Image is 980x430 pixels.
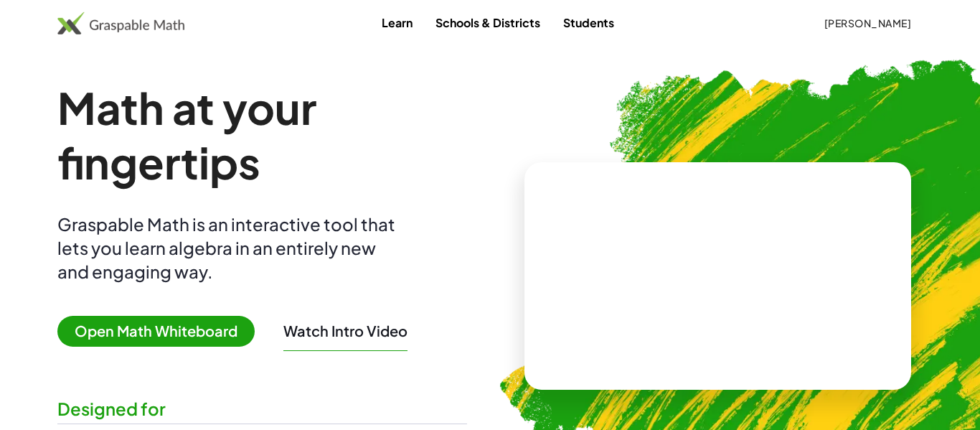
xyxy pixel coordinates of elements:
a: Open Math Whiteboard [57,324,266,340]
button: Watch Intro Video [283,322,407,340]
div: Graspable Math is an interactive tool that lets you learn algebra in an entirely new and engaging... [57,212,402,284]
h1: Math at your fingertips [57,80,467,190]
button: [PERSON_NAME] [812,10,923,36]
a: Learn [370,9,424,36]
video: What is this? This is dynamic math notation. Dynamic math notation plays a central role in how Gr... [611,223,826,330]
span: Open Math Whiteboard [57,316,255,347]
span: [PERSON_NAME] [824,17,911,29]
a: Students [552,9,626,36]
a: Schools & Districts [424,9,552,36]
div: Designed for [57,397,467,421]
